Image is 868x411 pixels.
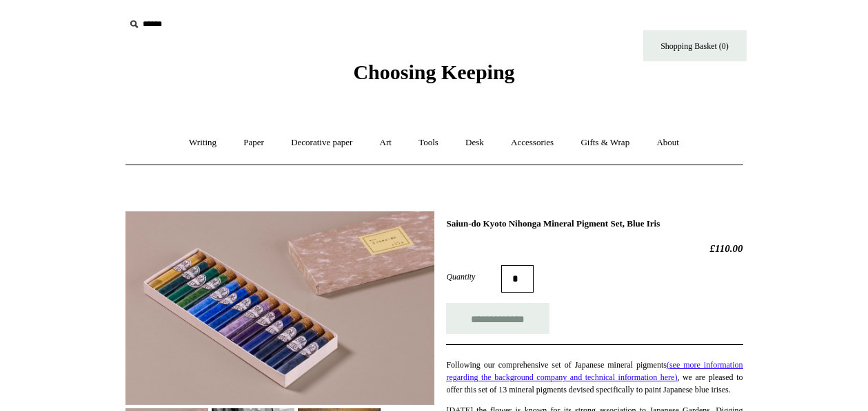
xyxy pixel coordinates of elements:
h2: £110.00 [446,242,743,255]
h1: Saiun-do Kyoto Nihonga Mineral Pigment Set, Blue Iris [446,218,743,229]
a: Tools [406,125,451,161]
a: Desk [453,125,496,161]
a: Writing [176,125,229,161]
a: About [644,125,692,161]
span: Choosing Keeping [353,61,514,83]
a: Accessories [498,125,566,161]
a: Decorative paper [279,125,365,161]
a: Gifts & Wrap [568,125,642,161]
a: Art [367,125,404,161]
a: Choosing Keeping [353,72,514,81]
a: Shopping Basket (0) [643,30,747,61]
img: Saiun-do Kyoto Nihonga Mineral Pigment Set, Blue Iris [125,211,434,405]
p: Following our comprehensive set of Japanese mineral pigments , we are pleased to offer this set o... [446,359,743,396]
label: Quantity [446,271,501,283]
a: Paper [231,125,276,161]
